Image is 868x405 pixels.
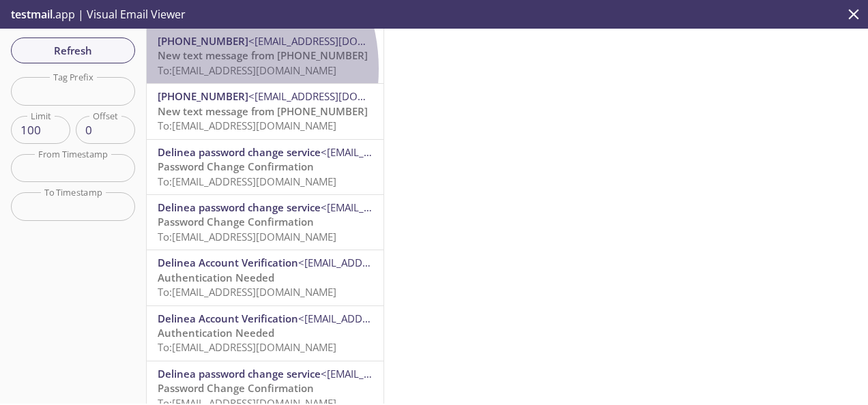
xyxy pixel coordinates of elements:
[298,312,475,325] span: <[EMAIL_ADDRESS][DOMAIN_NAME]>
[11,37,135,63] button: Refresh
[158,381,314,395] span: Password Change Confirmation
[147,84,384,138] div: [PHONE_NUMBER]<[EMAIL_ADDRESS][DOMAIN_NAME]>New text message from [PHONE_NUMBER]To:[EMAIL_ADDRESS...
[158,326,274,340] span: Authentication Needed
[321,367,497,380] span: <[EMAIL_ADDRESS][DOMAIN_NAME]>
[158,160,314,173] span: Password Change Confirmation
[158,340,336,354] span: To: [EMAIL_ADDRESS][DOMAIN_NAME]
[147,140,384,194] div: Delinea password change service<[EMAIL_ADDRESS][DOMAIN_NAME]>Password Change ConfirmationTo:[EMAI...
[248,34,425,48] span: <[EMAIL_ADDRESS][DOMAIN_NAME]>
[147,306,384,361] div: Delinea Account Verification<[EMAIL_ADDRESS][DOMAIN_NAME]>Authentication NeededTo:[EMAIL_ADDRESS]...
[321,200,497,214] span: <[EMAIL_ADDRESS][DOMAIN_NAME]>
[298,256,475,269] span: <[EMAIL_ADDRESS][DOMAIN_NAME]>
[158,48,368,62] span: New text message from [PHONE_NUMBER]
[11,7,53,22] span: testmail
[158,200,321,214] span: Delinea password change service
[321,145,497,159] span: <[EMAIL_ADDRESS][DOMAIN_NAME]>
[158,119,336,132] span: To: [EMAIL_ADDRESS][DOMAIN_NAME]
[22,42,124,59] span: Refresh
[158,312,298,325] span: Delinea Account Verification
[158,215,314,228] span: Password Change Confirmation
[158,63,336,77] span: To: [EMAIL_ADDRESS][DOMAIN_NAME]
[248,89,425,103] span: <[EMAIL_ADDRESS][DOMAIN_NAME]>
[158,175,336,188] span: To: [EMAIL_ADDRESS][DOMAIN_NAME]
[158,145,321,159] span: Delinea password change service
[158,89,248,103] span: [PHONE_NUMBER]
[158,367,321,380] span: Delinea password change service
[147,250,384,305] div: Delinea Account Verification<[EMAIL_ADDRESS][DOMAIN_NAME]>Authentication NeededTo:[EMAIL_ADDRESS]...
[158,285,336,299] span: To: [EMAIL_ADDRESS][DOMAIN_NAME]
[158,104,368,118] span: New text message from [PHONE_NUMBER]
[147,195,384,250] div: Delinea password change service<[EMAIL_ADDRESS][DOMAIN_NAME]>Password Change ConfirmationTo:[EMAI...
[158,34,248,48] span: [PHONE_NUMBER]
[147,29,384,83] div: [PHONE_NUMBER]<[EMAIL_ADDRESS][DOMAIN_NAME]>New text message from [PHONE_NUMBER]To:[EMAIL_ADDRESS...
[158,271,274,284] span: Authentication Needed
[158,256,298,269] span: Delinea Account Verification
[158,230,336,243] span: To: [EMAIL_ADDRESS][DOMAIN_NAME]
